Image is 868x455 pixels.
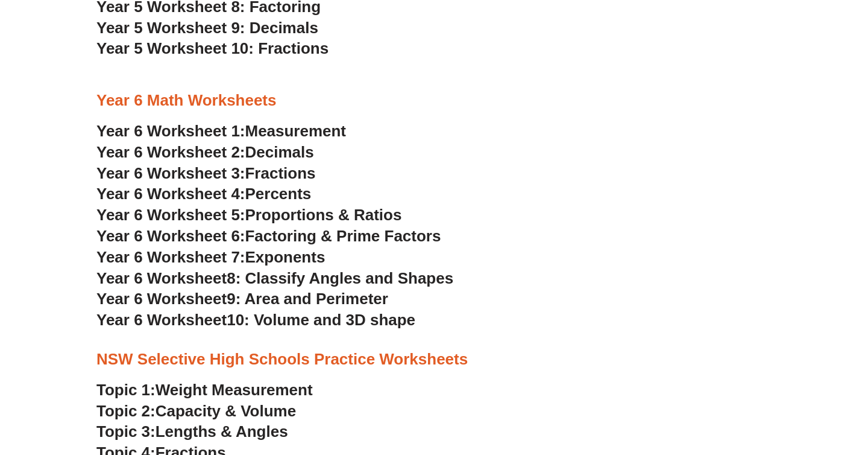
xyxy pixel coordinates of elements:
span: Year 6 Worksheet [96,269,227,287]
span: Capacity & Volume [156,402,296,420]
a: Year 6 Worksheet 2:Decimals [96,143,314,161]
a: Topic 3:Lengths & Angles [96,422,288,441]
span: Exponents [245,248,325,266]
span: Year 6 Worksheet 5: [96,206,245,224]
span: Year 6 Worksheet [96,290,227,308]
h3: Year 6 Math Worksheets [96,91,772,111]
a: Year 6 Worksheet 7:Exponents [96,248,325,266]
span: 10: Volume and 3D shape [227,311,415,329]
a: Topic 1:Weight Measurement [96,381,313,399]
span: Measurement [245,122,347,140]
span: Year 6 Worksheet 3: [96,164,245,182]
a: Year 6 Worksheet10: Volume and 3D shape [96,311,415,329]
span: Year 6 Worksheet 2: [96,143,245,161]
a: Year 5 Worksheet 9: Decimals [96,19,318,37]
span: Year 6 Worksheet 1: [96,122,245,140]
span: Year 6 Worksheet 7: [96,248,245,266]
span: Year 6 Worksheet [96,311,227,329]
span: Weight Measurement [156,381,313,399]
span: Percents [245,185,312,203]
span: Topic 2: [96,402,156,420]
span: Factoring & Prime Factors [245,227,441,245]
a: Year 6 Worksheet 1:Measurement [96,122,346,140]
a: Year 6 Worksheet9: Area and Perimeter [96,290,388,308]
span: 8: Classify Angles and Shapes [227,269,453,287]
span: Lengths & Angles [156,422,288,441]
span: Decimals [245,143,314,161]
a: Year 6 Worksheet 4:Percents [96,185,311,203]
span: Topic 1: [96,381,156,399]
a: Year 6 Worksheet 3:Fractions [96,164,315,182]
span: 9: Area and Perimeter [227,290,388,308]
span: Year 6 Worksheet 6: [96,227,245,245]
span: Topic 3: [96,422,156,441]
iframe: Chat Widget [661,319,868,455]
span: Fractions [245,164,316,182]
a: Year 6 Worksheet 5:Proportions & Ratios [96,206,401,224]
span: Proportions & Ratios [245,206,402,224]
span: Year 6 Worksheet 4: [96,185,245,203]
h3: NSW Selective High Schools Practice Worksheets [96,349,772,370]
a: Year 6 Worksheet8: Classify Angles and Shapes [96,269,453,287]
a: Topic 2:Capacity & Volume [96,402,296,420]
a: Year 6 Worksheet 6:Factoring & Prime Factors [96,227,441,245]
a: Year 5 Worksheet 10: Fractions [96,39,329,57]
